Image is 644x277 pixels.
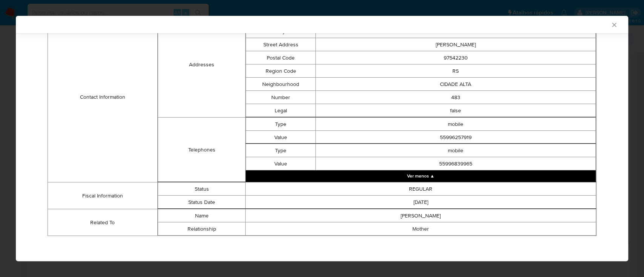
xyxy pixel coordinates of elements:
[246,118,316,131] td: Type
[246,170,596,182] button: Collapse array
[158,209,245,222] td: Name
[246,78,316,91] td: Neighbourhood
[246,91,316,104] td: Number
[48,182,158,209] td: Fiscal Information
[158,12,245,118] td: Addresses
[48,12,158,182] td: Contact Information
[610,21,617,28] button: Fechar a janela
[158,196,245,209] td: Status Date
[48,209,158,236] td: Related To
[16,16,628,261] div: closure-recommendation-modal
[158,118,245,182] td: Telephones
[246,51,316,64] td: Postal Code
[316,78,596,91] td: CIDADE ALTA
[246,182,596,196] td: REGULAR
[246,38,316,51] td: Street Address
[246,64,316,78] td: Region Code
[316,38,596,51] td: [PERSON_NAME]
[246,104,316,117] td: Legal
[246,222,596,236] td: Mother
[246,196,596,209] td: [DATE]
[316,157,596,170] td: 55996839965
[316,104,596,117] td: false
[316,64,596,78] td: RS
[316,51,596,64] td: 97542230
[246,209,596,222] td: [PERSON_NAME]
[316,91,596,104] td: 483
[316,118,596,131] td: mobile
[316,144,596,157] td: mobile
[246,144,316,157] td: Type
[246,131,316,144] td: Value
[158,182,245,196] td: Status
[158,222,245,236] td: Relationship
[316,131,596,144] td: 55996257919
[246,157,316,170] td: Value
